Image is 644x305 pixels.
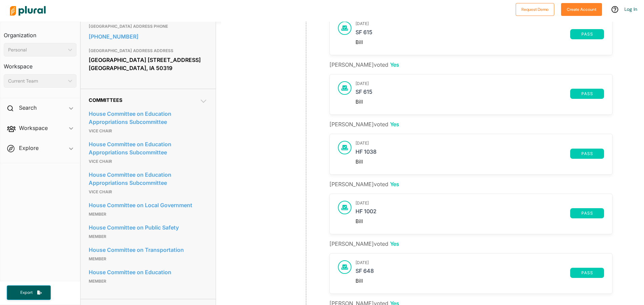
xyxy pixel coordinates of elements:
[574,211,600,215] span: pass
[89,31,208,42] a: [PHONE_NUMBER]
[329,61,399,68] span: [PERSON_NAME] voted
[561,3,602,16] button: Create Account
[356,201,604,205] h3: [DATE]
[4,25,77,40] h3: Organization
[89,267,208,277] a: House Committee on Education
[356,208,570,218] a: HF 1002
[89,170,208,188] a: House Committee on Education Appropriations Subcommittee
[356,141,604,146] h3: [DATE]
[390,181,399,188] span: Yes
[16,290,37,296] span: Export
[89,200,208,210] a: House Committee on Local Government
[356,29,570,39] a: SF 615
[89,277,208,285] p: Member
[356,260,604,265] h3: [DATE]
[561,5,602,13] a: Create Account
[356,81,604,86] h3: [DATE]
[356,99,604,105] div: Bill
[356,218,604,224] div: Bill
[89,97,122,103] span: Committees
[356,149,570,159] a: HF 1038
[89,222,208,233] a: House Committee on Public Safety
[19,104,37,111] h2: Search
[574,271,600,275] span: pass
[89,157,208,166] p: Vice Chair
[356,21,604,26] h3: [DATE]
[390,121,399,128] span: Yes
[4,57,77,71] h3: Workspace
[89,210,208,218] p: Member
[516,3,554,16] button: Request Demo
[356,39,604,45] div: Bill
[356,278,604,284] div: Bill
[624,6,637,12] a: Log In
[7,285,51,300] button: Export
[574,32,600,36] span: pass
[89,139,208,157] a: House Committee on Education Appropriations Subcommittee
[89,233,208,241] p: Member
[8,78,65,85] div: Current Team
[329,240,399,247] span: [PERSON_NAME] voted
[574,152,600,156] span: pass
[516,5,554,13] a: Request Demo
[390,61,399,68] span: Yes
[89,127,208,135] p: Vice Chair
[89,245,208,255] a: House Committee on Transportation
[390,240,399,247] span: Yes
[356,159,604,165] div: Bill
[356,268,570,278] a: SF 648
[89,255,208,263] p: Member
[356,89,570,99] a: SF 615
[89,109,208,127] a: House Committee on Education Appropriations Subcommittee
[8,46,65,53] div: Personal
[89,22,208,30] h3: [GEOGRAPHIC_DATA] ADDRESS PHONE
[329,121,399,128] span: [PERSON_NAME] voted
[574,92,600,96] span: pass
[89,47,208,55] h3: [GEOGRAPHIC_DATA] ADDRESS ADDRESS
[329,181,399,188] span: [PERSON_NAME] voted
[89,55,208,73] div: [GEOGRAPHIC_DATA] [STREET_ADDRESS] [GEOGRAPHIC_DATA], IA 50319
[89,188,208,196] p: Vice Chair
